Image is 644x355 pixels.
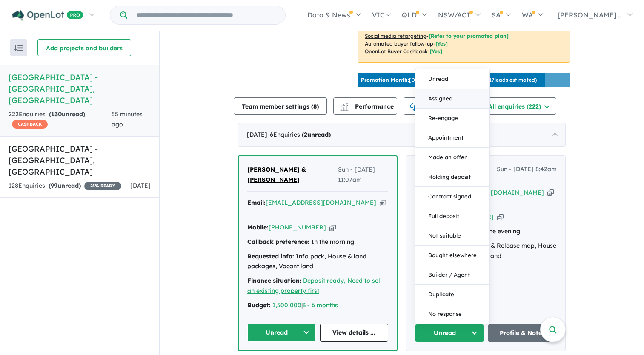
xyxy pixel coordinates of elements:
[415,109,489,128] button: Re-engage
[365,33,426,39] u: Social media retargeting
[320,324,389,342] a: View details ...
[415,265,489,285] button: Builder / Agent
[247,252,294,260] strong: Requested info:
[415,324,484,342] button: Unread
[9,72,151,106] h5: [GEOGRAPHIC_DATA] - [GEOGRAPHIC_DATA] , [GEOGRAPHIC_DATA]
[304,131,307,138] span: 2
[313,103,317,110] span: 8
[558,11,621,19] span: [PERSON_NAME]...
[129,6,283,24] input: Try estate name, suburb, builder or developer
[247,301,271,309] strong: Budget:
[415,187,489,206] button: Contract signed
[247,277,301,284] strong: Finance situation:
[380,198,386,207] button: Copy
[9,181,121,191] div: 128 Enquir ies
[247,166,306,183] span: [PERSON_NAME] & [PERSON_NAME]
[365,25,431,31] u: Geo-targeted email & SMS
[51,110,62,118] span: 130
[361,77,409,83] b: Promotion Month:
[435,40,448,47] span: [Yes]
[415,167,489,187] button: Holding deposit
[547,188,554,197] button: Copy
[247,324,316,342] button: Unread
[130,182,151,189] span: [DATE]
[415,304,489,324] button: No response
[247,165,338,185] a: [PERSON_NAME] & [PERSON_NAME]
[488,324,557,342] a: Profile & Notes
[9,143,151,177] h5: [GEOGRAPHIC_DATA] - [GEOGRAPHIC_DATA] , [GEOGRAPHIC_DATA]
[365,48,428,54] u: OpenLot Buyer Cashback
[341,103,394,110] span: Performance
[247,223,269,231] strong: Mobile:
[269,223,326,231] a: [PHONE_NUMBER]
[302,131,331,138] strong: ( unread)
[266,199,376,206] a: [EMAIL_ADDRESS][DOMAIN_NAME]
[479,97,556,115] button: All enquiries (222)
[404,97,472,115] button: CSV download
[497,212,504,221] button: Copy
[303,301,338,309] a: 3 - 6 months
[49,110,85,118] strong: ( unread)
[361,76,537,84] p: [DATE] - [DATE] - ( 17 leads estimated)
[37,39,131,56] button: Add projects and builders
[497,164,557,175] span: Sun - [DATE] 8:42am
[9,109,112,130] div: 222 Enquir ies
[415,246,489,265] button: Bought elsewhere
[415,148,489,167] button: Made an offer
[12,10,83,21] img: Openlot PRO Logo White
[415,69,489,89] button: Unread
[247,238,309,246] strong: Callback preference:
[340,105,349,111] img: bar-chart.svg
[112,110,143,128] span: 55 minutes ago
[415,285,489,304] button: Duplicate
[247,199,266,206] strong: Email:
[415,69,490,324] div: Unread
[247,252,388,272] div: Info pack, House & land packages, Vacant land
[49,182,81,189] strong: ( unread)
[234,97,327,115] button: Team member settings (8)
[51,182,57,189] span: 99
[365,40,433,47] u: Automated buyer follow-up
[12,120,48,129] span: CASHBACK
[415,206,489,226] button: Full deposit
[338,165,388,185] span: Sun - [DATE] 11:07am
[415,128,489,148] button: Appointment
[247,237,388,247] div: In the morning
[410,103,418,111] img: download icon
[14,45,23,51] img: sort.svg
[272,301,301,309] a: 1,500,000
[247,301,388,311] div: |
[415,89,489,109] button: Assigned
[430,48,442,54] span: [Yes]
[429,33,509,39] span: [Refer to your promoted plan]
[247,277,382,295] a: Deposit ready, Need to sell an existing property first
[329,223,336,232] button: Copy
[415,226,489,246] button: Not suitable
[267,131,331,138] span: - 6 Enquir ies
[333,97,397,115] button: Performance
[433,25,513,31] span: [Refer to your promoted plan]
[84,182,121,190] span: 25 % READY
[341,103,348,107] img: line-chart.svg
[238,123,566,147] div: [DATE]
